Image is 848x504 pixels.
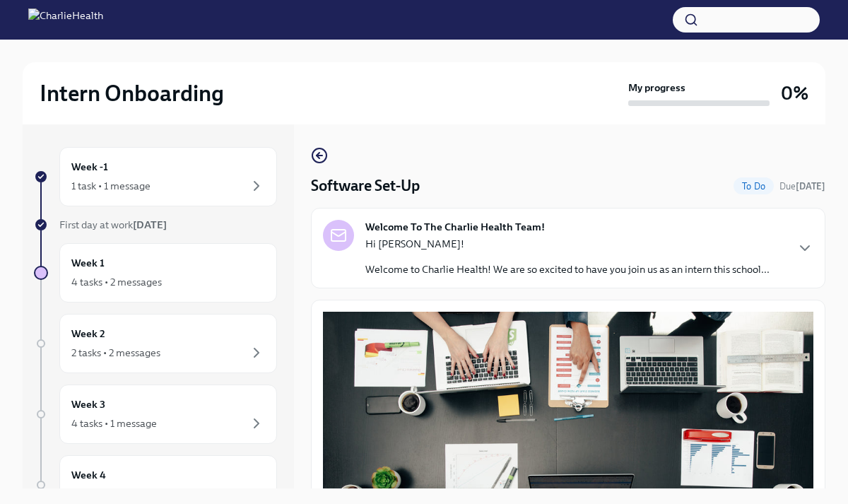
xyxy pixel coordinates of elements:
[779,180,825,193] span: September 16th, 2025 07:00
[365,220,545,234] strong: Welcome To The Charlie Health Team!
[71,179,151,193] div: 1 task • 1 message
[365,237,770,251] p: Hi [PERSON_NAME]!
[71,416,157,430] div: 4 tasks • 1 message
[781,81,808,106] h3: 0%
[34,314,277,373] a: Week 22 tasks • 2 messages
[71,467,106,483] h6: Week 4
[71,255,105,271] h6: Week 1
[71,275,162,289] div: 4 tasks • 2 messages
[71,487,96,501] div: 1 task
[28,8,103,31] img: CharlieHealth
[34,147,277,206] a: Week -11 task • 1 message
[779,181,825,192] span: Due
[365,262,770,276] p: Welcome to Charlie Health! We are so excited to have you join us as an intern this school...
[71,159,108,175] h6: Week -1
[34,218,277,232] a: First day at work[DATE]
[40,79,224,107] h2: Intern Onboarding
[734,181,774,192] span: To Do
[796,181,825,192] strong: [DATE]
[71,326,105,341] h6: Week 2
[311,175,420,197] h4: Software Set-Up
[59,218,167,231] span: First day at work
[71,346,160,360] div: 2 tasks • 2 messages
[133,218,167,231] strong: [DATE]
[34,243,277,303] a: Week 14 tasks • 2 messages
[628,81,685,95] strong: My progress
[71,397,105,412] h6: Week 3
[34,385,277,444] a: Week 34 tasks • 1 message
